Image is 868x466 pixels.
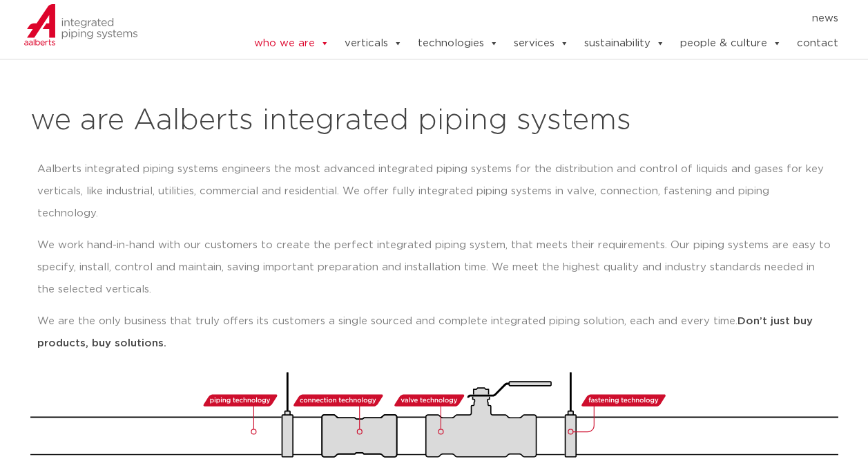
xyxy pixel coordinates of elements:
a: technologies [417,30,498,57]
a: people & culture [679,30,781,57]
a: who we are [253,30,329,57]
nav: Menu [211,8,838,30]
a: verticals [344,30,402,57]
p: We are the only business that truly offers its customers a single sourced and complete integrated... [37,310,831,355]
a: sustainability [584,30,664,57]
p: We work hand-in-hand with our customers to create the perfect integrated piping system, that meet... [37,234,831,301]
p: Aalberts integrated piping systems engineers the most advanced integrated piping systems for the ... [37,158,831,225]
a: contact [796,30,838,57]
a: services [513,30,568,57]
a: news [811,8,838,30]
h2: we are Aalberts integrated piping systems [30,104,838,138]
